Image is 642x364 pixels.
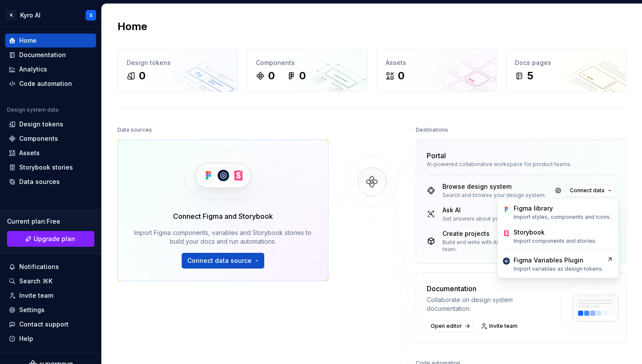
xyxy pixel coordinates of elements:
button: Help [5,332,96,346]
div: Get answers about your design systems. [442,215,548,222]
div: AI-powered collaborative workspace for product teams. [427,161,616,168]
div: Import Figma components, variables and Storybook stories to build your docs and run automations. [130,228,316,246]
span: Connect data [570,187,604,194]
div: Home [19,36,37,45]
button: Connect data [566,184,615,197]
button: KKyro AIS [2,6,100,24]
div: Assets [19,149,40,157]
div: Search and browse your design system. [442,192,546,199]
button: Notifications [5,260,96,274]
div: Design tokens [19,120,63,129]
div: Docs pages [515,58,617,67]
a: Home [5,34,96,48]
div: K [6,10,17,20]
button: Upgrade plan [7,231,94,247]
a: Assets0 [376,49,497,92]
a: Invite team [5,289,96,303]
div: S [90,12,93,19]
div: Figma Variables Plugin [514,256,583,265]
div: Contact support [19,320,69,329]
a: Invite team [478,320,521,332]
a: Data sources [5,175,96,189]
a: Open editor [427,320,473,332]
div: Analytics [19,65,47,74]
span: Invite team [489,323,518,330]
div: Help [19,334,33,343]
span: Open editor [431,323,462,330]
div: Ask AI [442,206,548,214]
div: 5 [527,69,533,83]
div: Assets [386,58,488,67]
div: Storybook [514,228,545,237]
p: Import variables as design tokens. [514,265,603,272]
div: Current plan : Free [7,217,94,226]
div: Browse design system [442,182,546,191]
div: Storybook stories [19,163,73,172]
div: Collaborate on design system documentation. [427,296,553,313]
div: Design tokens [127,58,229,67]
div: Settings [19,306,45,314]
a: Docs pages5 [506,49,626,92]
div: 0 [299,69,306,83]
a: Components00 [247,49,367,92]
div: 0 [398,69,404,83]
div: Create projects [442,229,559,238]
a: Settings [5,303,96,317]
a: Analytics [5,62,96,76]
p: Import styles, components and icons. [514,214,611,221]
div: Destinations [416,124,448,136]
div: 0 [139,69,145,83]
div: Portal [427,150,446,161]
div: Documentation [427,283,553,294]
div: Kyro AI [20,11,41,20]
a: Design tokens [5,117,96,131]
div: Components [19,134,58,143]
a: Components [5,132,96,146]
div: Connect Figma and Storybook [173,211,273,221]
button: Search ⌘K [5,274,96,288]
a: Code automation [5,77,96,91]
div: Design system data [7,106,59,113]
a: Design tokens0 [117,49,238,92]
div: Figma library [514,204,553,213]
span: Upgrade plan [34,235,75,243]
div: Data sources [117,124,152,136]
a: Storybook stories [5,160,96,174]
div: Components [256,58,358,67]
div: Documentation [19,51,66,59]
div: Invite team [19,291,53,300]
a: Assets [5,146,96,160]
div: Data sources [19,177,60,186]
div: 0 [268,69,275,83]
div: Code automation [19,79,72,88]
div: Search ⌘K [19,277,52,286]
span: Connect data source [187,256,252,265]
div: Notifications [19,262,59,271]
h2: Home [117,20,147,34]
div: Build and write with AI, together with your team. [442,239,559,253]
p: Import components and stories. [514,238,597,245]
button: Connect data source [182,253,264,269]
a: Documentation [5,48,96,62]
button: Contact support [5,317,96,331]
